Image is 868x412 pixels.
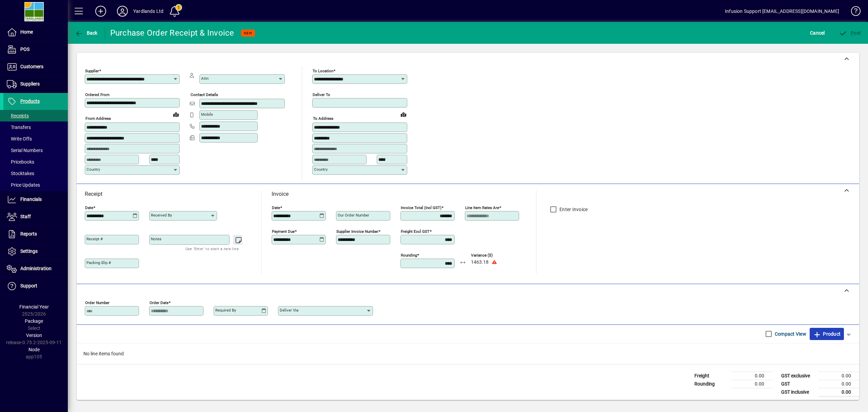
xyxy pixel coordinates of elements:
span: NEW [244,31,252,35]
a: Transfers [3,121,68,133]
span: POS [20,46,29,52]
mat-label: Invoice Total (incl GST) [401,205,441,210]
span: Financial Year [19,304,49,310]
mat-label: Payment due [272,229,295,234]
mat-label: Supplier invoice number [336,229,378,234]
a: Receipts [3,110,68,121]
span: Settings [20,248,38,254]
td: GST inclusive [778,388,818,396]
mat-label: Attn [201,76,209,81]
span: 1463.18 [471,260,489,265]
a: Customers [3,58,68,75]
span: P [851,30,854,36]
button: Profile [112,5,133,17]
mat-label: Line item rates are [465,205,499,210]
mat-label: Freight excl GST [401,229,430,234]
td: Freight [691,372,732,380]
mat-label: Received by [151,213,172,218]
a: Write Offs [3,133,68,145]
span: Product [813,329,841,339]
span: Price Updates [7,182,40,188]
span: Back [75,30,98,36]
mat-label: Receipt # [86,237,103,241]
mat-label: Notes [151,237,161,241]
span: Customers [20,64,43,69]
a: Support [3,278,68,295]
mat-label: Order number [85,300,110,305]
mat-label: Supplier [85,69,99,73]
a: View on map [398,109,409,120]
span: Cancel [810,27,825,38]
a: Staff [3,208,68,225]
a: Price Updates [3,179,68,191]
button: Back [73,27,99,39]
span: Write Offs [7,136,32,142]
td: GST exclusive [778,372,818,380]
span: Pricebooks [7,159,34,165]
span: Variance ($) [471,253,512,258]
td: 0.00 [732,380,772,388]
span: Suppliers [20,81,40,87]
mat-label: Order date [150,300,169,305]
td: 0.00 [818,372,859,380]
span: Stocktakes [7,171,34,176]
mat-label: Mobile [201,112,213,117]
span: Administration [20,266,52,271]
mat-hint: Use 'Enter' to start a new line [185,245,239,252]
button: Add [90,5,112,17]
a: View on map [171,109,181,120]
span: Serial Numbers [7,148,43,153]
a: Settings [3,243,68,260]
span: Financials [20,196,42,202]
span: Receipts [7,113,29,118]
a: Knowledge Base [846,1,860,23]
td: 0.00 [732,372,772,380]
mat-label: Required by [215,308,236,313]
button: Cancel [808,27,827,39]
span: Products [20,98,40,104]
mat-label: Deliver via [280,308,298,313]
div: Yardlands Ltd [133,6,163,17]
div: Infusion Support [EMAIL_ADDRESS][DOMAIN_NAME] [725,6,839,17]
span: Support [20,283,37,288]
span: ost [839,30,861,36]
a: Administration [3,260,68,277]
span: Transfers [7,125,31,130]
a: POS [3,41,68,58]
button: Post [837,27,863,39]
mat-label: Packing Slip # [86,260,111,265]
span: Package [25,318,43,324]
td: Rounding [691,380,732,388]
a: Serial Numbers [3,145,68,156]
div: Purchase Order Receipt & Invoice [110,27,234,38]
label: Enter Invoice [558,206,588,213]
mat-label: Date [85,205,93,210]
a: Home [3,24,68,41]
span: Reports [20,231,37,237]
mat-label: Deliver To [313,92,330,97]
a: Suppliers [3,76,68,93]
mat-label: Our order number [338,213,369,218]
button: Product [810,328,844,340]
a: Reports [3,226,68,243]
mat-label: To location [313,69,333,73]
td: 0.00 [818,388,859,396]
mat-label: Country [86,167,100,172]
div: No line items found [77,343,859,364]
a: Stocktakes [3,168,68,179]
td: 0.00 [818,380,859,388]
span: Home [20,29,33,35]
span: Staff [20,214,31,219]
a: Pricebooks [3,156,68,168]
app-page-header-button: Back [68,27,105,39]
span: Version [26,333,42,338]
span: Node [28,347,40,352]
mat-label: Ordered from [85,92,110,97]
a: Financials [3,191,68,208]
mat-label: Country [314,167,328,172]
td: GST [778,380,818,388]
label: Compact View [773,331,806,337]
mat-label: Date [272,205,280,210]
mat-label: Rounding [401,253,417,258]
